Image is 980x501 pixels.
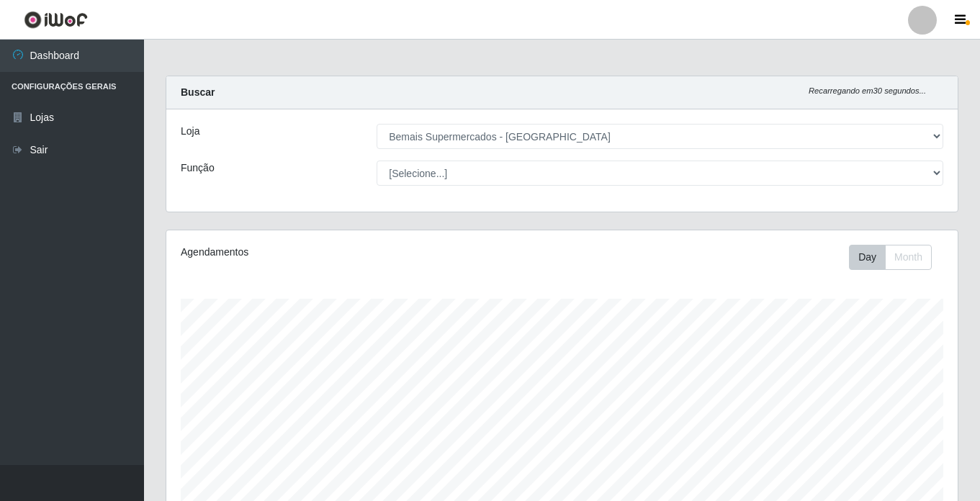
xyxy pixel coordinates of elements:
[181,86,215,98] strong: Buscar
[181,124,199,139] label: Loja
[809,86,926,95] i: Recarregando em 30 segundos...
[849,245,932,270] div: First group
[885,245,932,270] button: Month
[181,161,215,176] label: Função
[849,245,886,270] button: Day
[849,245,943,270] div: Toolbar with button groups
[181,245,486,260] div: Agendamentos
[24,11,88,29] img: CoreUI Logo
